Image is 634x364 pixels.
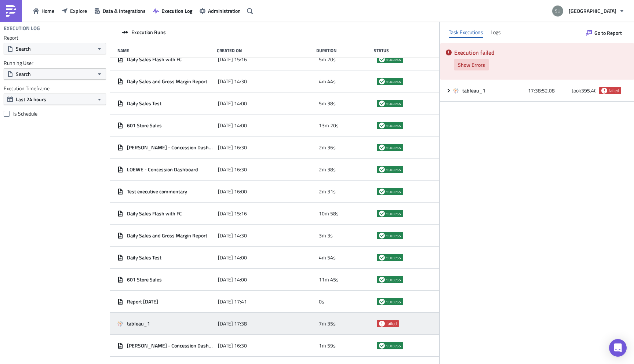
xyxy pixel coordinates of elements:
[5,5,17,17] img: PushMetrics
[379,277,385,283] span: success
[218,254,247,261] span: [DATE] 14:00
[601,88,607,94] span: failed
[491,27,501,38] div: Logs
[316,48,370,53] div: Duration
[4,60,106,66] label: Running User
[131,29,166,36] span: Execution Runs
[569,7,616,15] span: [GEOGRAPHIC_DATA]
[217,48,313,53] div: Created On
[379,299,385,305] span: success
[41,7,54,15] span: Home
[127,210,182,217] span: Daily Sales Flash with FC
[319,342,336,349] span: 1m 59s
[218,56,247,63] span: [DATE] 15:16
[218,144,247,151] span: [DATE] 16:30
[319,254,336,261] span: 4m 54s
[58,5,91,17] button: Explore
[454,59,489,70] button: Show Errors
[374,48,428,53] div: Status
[609,88,619,94] span: failed
[386,255,401,261] span: success
[379,145,385,150] span: success
[386,145,401,150] span: success
[386,123,401,128] span: success
[218,320,247,327] span: [DATE] 17:38
[458,61,485,69] span: Show Errors
[319,78,336,85] span: 4m 44s
[386,277,401,283] span: success
[16,95,46,103] span: Last 24 hours
[149,5,196,17] button: Execution Log
[70,7,87,15] span: Explore
[117,48,213,53] div: Name
[4,110,106,117] label: Is Schedule
[319,232,333,239] span: 3m 3s
[4,34,106,41] label: Report
[4,68,106,80] button: Search
[319,100,336,107] span: 5m 38s
[386,79,401,84] span: success
[582,27,626,39] button: Go to Report
[218,276,247,283] span: [DATE] 14:00
[218,100,247,107] span: [DATE] 14:00
[127,166,198,173] span: LOEWE - Concession Dashboard
[548,3,628,19] button: [GEOGRAPHIC_DATA]
[218,210,247,217] span: [DATE] 15:16
[379,101,385,106] span: success
[319,298,324,305] span: 0s
[127,78,207,85] span: Daily Sales and Gross Margin Report
[16,70,31,78] span: Search
[127,144,214,151] span: [PERSON_NAME] - Concession Dashboard
[196,5,244,17] a: Administration
[379,79,385,84] span: success
[386,57,401,62] span: success
[594,29,622,37] span: Go to Report
[386,101,401,106] span: success
[218,122,247,129] span: [DATE] 14:00
[319,320,336,327] span: 7m 35s
[4,85,106,92] label: Execution Timeframe
[379,123,385,128] span: success
[161,7,192,15] span: Execution Log
[609,339,627,357] div: Open Intercom Messenger
[386,343,401,349] span: success
[319,56,336,63] span: 5m 20s
[208,7,241,15] span: Administration
[4,94,106,105] button: Last 24 hours
[319,188,336,195] span: 2m 31s
[4,43,106,54] button: Search
[379,343,385,349] span: success
[127,298,158,305] span: Report [DATE]
[218,188,247,195] span: [DATE] 16:00
[379,167,385,172] span: success
[449,27,483,38] div: Task Executions
[454,50,628,55] h5: Execution failed
[127,276,162,283] span: 601 Store Sales
[218,232,247,239] span: [DATE] 14:30
[386,299,401,305] span: success
[528,84,568,97] div: 17:38:52.08
[218,342,247,349] span: [DATE] 16:30
[319,122,339,129] span: 13m 20s
[319,144,336,151] span: 2m 36s
[29,5,58,17] button: Home
[319,276,339,283] span: 11m 45s
[127,122,162,129] span: 601 Store Sales
[386,211,401,216] span: success
[386,321,397,327] span: failed
[4,25,40,32] h4: Execution Log
[127,56,182,63] span: Daily Sales Flash with FC
[379,189,385,194] span: success
[218,78,247,85] span: [DATE] 14:30
[379,211,385,216] span: success
[127,100,161,107] span: Daily Sales Test
[127,254,161,261] span: Daily Sales Test
[319,210,339,217] span: 10m 58s
[379,57,385,62] span: success
[103,7,146,15] span: Data & Integrations
[379,321,385,327] span: failed
[386,233,401,239] span: success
